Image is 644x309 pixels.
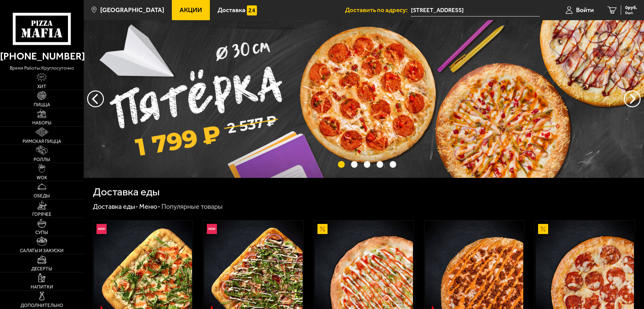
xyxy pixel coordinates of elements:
[31,285,53,289] span: Напитки
[625,11,637,15] span: 0 шт.
[100,7,164,13] span: [GEOGRAPHIC_DATA]
[32,121,51,125] span: Наборы
[218,7,245,13] span: Доставка
[37,84,46,89] span: Хит
[625,5,637,10] span: 0 руб.
[21,303,63,308] span: Дополнительно
[390,161,396,167] button: точки переключения
[161,202,223,211] div: Популярные товары
[538,224,548,234] img: Акционный
[411,4,540,16] input: Ваш адрес доставки
[364,161,370,167] button: точки переключения
[576,7,594,13] span: Войти
[93,187,160,197] h1: Доставка еды
[345,7,411,13] span: Доставить по адресу:
[207,224,217,234] img: Новинка
[34,157,50,162] span: Роллы
[32,212,51,217] span: Горячее
[35,230,48,235] span: Супы
[317,224,328,234] img: Акционный
[31,267,52,271] span: Десерты
[20,248,64,253] span: Салаты и закуски
[139,202,160,210] a: Меню-
[624,90,641,107] button: предыдущий
[247,5,257,15] img: 15daf4d41897b9f0e9f617042186c801.svg
[87,90,104,107] button: следующий
[93,202,138,210] a: Доставка еды-
[23,139,61,144] span: Римская пицца
[351,161,357,167] button: точки переключения
[377,161,383,167] button: точки переключения
[34,103,50,107] span: Пицца
[37,176,47,180] span: WOK
[338,161,344,167] button: точки переключения
[97,224,107,234] img: Новинка
[180,7,202,13] span: Акции
[34,194,50,198] span: Обеды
